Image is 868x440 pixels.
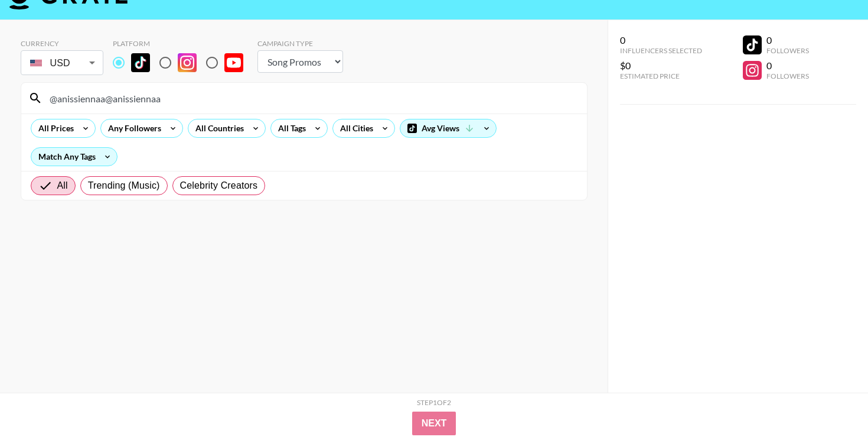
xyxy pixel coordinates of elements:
[333,119,376,137] div: All Cities
[178,53,197,72] img: Instagram
[43,89,580,108] input: Search by User Name
[224,53,243,72] img: YouTube
[257,39,343,48] div: Campaign Type
[57,179,68,193] span: All
[620,34,702,46] div: 0
[417,398,451,407] div: Step 1 of 2
[31,119,76,137] div: All Prices
[271,119,308,137] div: All Tags
[766,60,809,72] div: 0
[113,39,253,48] div: Platform
[88,179,160,193] span: Trending (Music)
[766,46,809,55] div: Followers
[21,39,103,48] div: Currency
[188,119,246,137] div: All Countries
[412,412,456,435] button: Next
[766,34,809,46] div: 0
[101,119,164,137] div: Any Followers
[23,53,101,73] div: USD
[400,119,496,137] div: Avg Views
[766,72,809,80] div: Followers
[620,72,702,80] div: Estimated Price
[809,381,854,426] iframe: Drift Widget Chat Controller
[180,179,258,193] span: Celebrity Creators
[620,46,702,55] div: Influencers Selected
[620,60,702,72] div: $0
[31,148,117,166] div: Match Any Tags
[131,53,150,72] img: TikTok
